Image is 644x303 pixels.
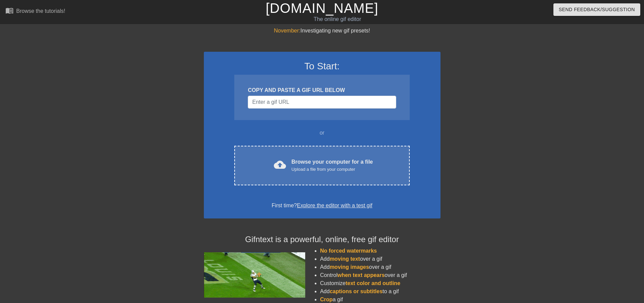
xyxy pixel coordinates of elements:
span: moving images [330,264,369,270]
div: or [221,129,423,137]
span: cloud_upload [274,159,286,171]
input: Username [248,96,396,109]
div: Browse the tutorials! [16,8,65,14]
div: Upload a file from your computer [291,166,373,173]
span: Send Feedback/Suggestion [559,5,635,14]
span: captions or subtitles [330,288,382,294]
div: The online gif editor [218,15,457,23]
h3: To Start: [213,61,432,72]
img: football_small.gif [204,252,305,298]
span: when text appears [337,272,385,278]
span: text color and outline [345,280,400,286]
span: No forced watermarks [320,248,377,254]
a: [DOMAIN_NAME] [266,1,378,16]
a: Explore the editor with a test gif [297,203,372,208]
li: Control over a gif [320,271,440,279]
div: COPY AND PASTE A GIF URL BELOW [248,86,396,94]
div: Browse your computer for a file [291,158,373,173]
li: Add over a gif [320,263,440,271]
li: Add to a gif [320,287,440,296]
li: Customize [320,279,440,287]
li: Add over a gif [320,255,440,263]
button: Send Feedback/Suggestion [553,3,640,16]
span: November: [274,28,300,33]
h4: Gifntext is a powerful, online, free gif editor [204,235,440,244]
span: menu_book [5,6,14,15]
span: Crop [320,297,333,302]
div: First time? [213,202,432,210]
span: moving text [330,256,360,262]
div: Investigating new gif presets! [204,27,440,35]
a: Browse the tutorials! [5,6,65,17]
